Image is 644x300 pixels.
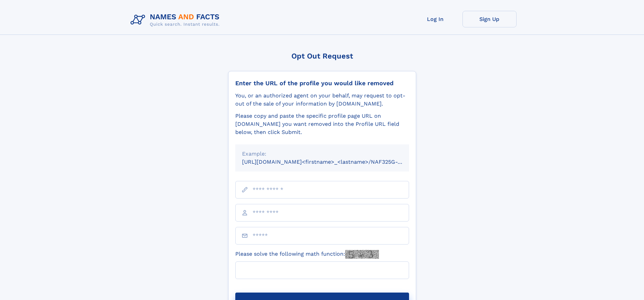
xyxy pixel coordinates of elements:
[462,11,517,27] a: Sign Up
[242,159,422,165] small: [URL][DOMAIN_NAME]<firstname>_<lastname>/NAF325G-xxxxxxxx
[235,79,409,87] div: Enter the URL of the profile you would like removed
[235,250,379,259] label: Please solve the following math function:
[242,150,402,158] div: Example:
[228,52,416,60] div: Opt Out Request
[235,92,409,108] div: You, or an authorized agent on your behalf, may request to opt-out of the sale of your informatio...
[235,112,409,136] div: Please copy and paste the specific profile page URL on [DOMAIN_NAME] you want removed into the Pr...
[408,11,462,27] a: Log In
[128,11,225,29] img: Logo Names and Facts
